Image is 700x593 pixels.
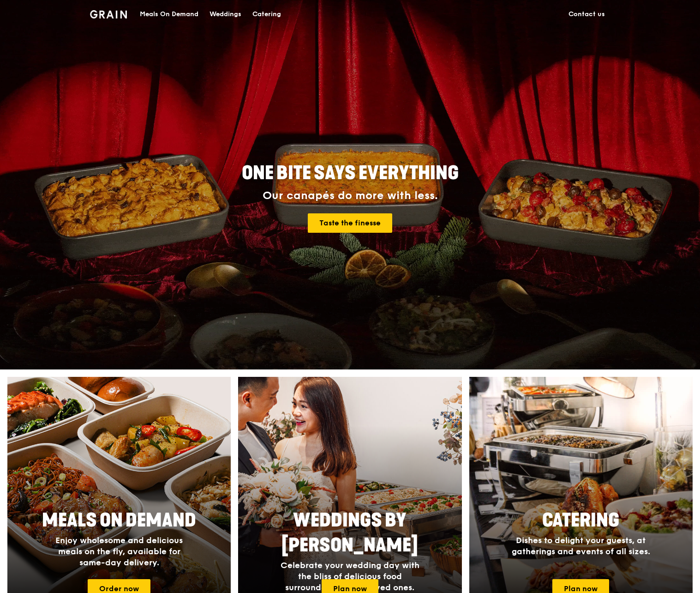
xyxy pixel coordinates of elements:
[542,509,619,532] span: Catering
[281,509,418,557] span: Weddings by [PERSON_NAME]
[308,213,392,233] a: Taste the finesse
[252,0,281,28] div: Catering
[42,509,196,532] span: Meals On Demand
[140,0,198,28] div: Meals On Demand
[184,189,516,202] div: Our canapés do more with less.
[204,0,247,28] a: Weddings
[242,162,459,184] span: ONE BITE SAYS EVERYTHING
[512,535,650,557] span: Dishes to delight your guests, at gatherings and events of all sizes.
[90,10,127,18] img: Grain
[55,535,183,568] span: Enjoy wholesome and delicious meals on the fly, available for same-day delivery.
[563,0,610,28] a: Contact us
[247,0,287,28] a: Catering
[281,560,419,593] span: Celebrate your wedding day with the bliss of delicious food surrounded by your loved ones.
[209,0,241,28] div: Weddings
